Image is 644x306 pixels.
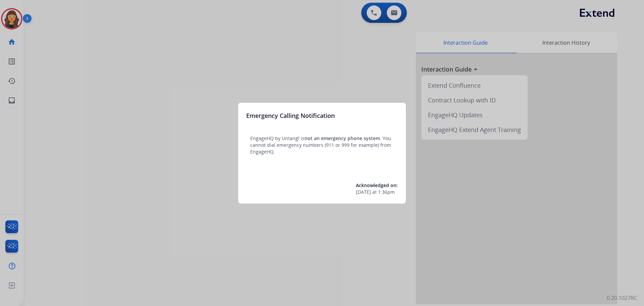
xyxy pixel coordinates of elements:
[246,111,335,120] h3: Emergency Calling Notification
[356,189,398,195] div: at
[356,182,398,188] span: Acknowledged on:
[378,189,395,195] span: 1:36pm
[607,294,637,302] p: 0.20.1027RC
[305,135,380,141] span: not an emergency phone system
[250,135,394,155] p: EngageHQ by Untangl is . You cannot dial emergency numbers (911 or 999 for example) from EngageHQ.
[356,189,371,195] span: [DATE]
